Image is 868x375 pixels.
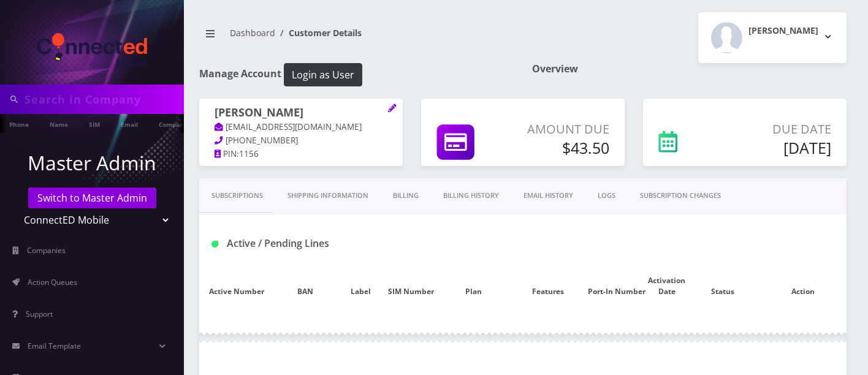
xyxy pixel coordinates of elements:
[516,120,609,138] p: Amount Due
[28,187,156,208] a: Switch to Master Admin
[28,277,77,287] span: Action Queues
[27,245,66,256] span: Companies
[685,263,759,309] th: Status
[83,114,106,133] a: SIM
[44,114,74,133] a: Name
[628,178,733,213] a: SUBSCRIPTION CHANGES
[199,63,514,86] h1: Manage Account
[199,20,514,55] nav: breadcrumb
[585,263,648,309] th: Port-In Number
[532,63,847,75] h1: Overview
[199,263,274,309] th: Active Number
[436,263,511,309] th: Plan
[275,26,362,39] li: Customer Details
[115,114,144,133] a: Email
[760,263,847,309] th: Action
[511,178,585,213] a: EMAIL HISTORY
[239,148,259,159] span: 1156
[585,178,628,213] a: LOGS
[230,27,275,39] a: Dashboard
[722,120,831,138] p: Due Date
[722,138,831,157] h5: [DATE]
[698,12,847,63] button: [PERSON_NAME]
[26,309,53,319] span: Support
[281,67,362,80] a: Login as User
[648,263,685,309] th: Activation Date
[28,341,81,351] span: Email Template
[284,63,362,86] button: Login as User
[25,88,181,111] input: Search in Company
[511,263,585,309] th: Features
[336,263,386,309] th: Label
[748,26,818,36] h2: [PERSON_NAME]
[37,33,147,66] img: ConnectED Mobile
[226,135,298,146] span: [PHONE_NUMBER]
[215,121,362,134] a: [EMAIL_ADDRESS][DOMAIN_NAME]
[275,178,381,213] a: Shipping Information
[211,238,407,249] h1: Active / Pending Lines
[211,241,218,248] img: Active / Pending Lines
[381,178,431,213] a: Billing
[431,178,511,213] a: Billing History
[386,263,436,309] th: SIM Number
[274,263,336,309] th: BAN
[199,178,275,213] a: Subscriptions
[215,148,239,161] a: PIN:
[153,114,194,133] a: Company
[3,114,35,133] a: Phone
[516,138,609,157] h5: $43.50
[215,106,387,121] h1: [PERSON_NAME]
